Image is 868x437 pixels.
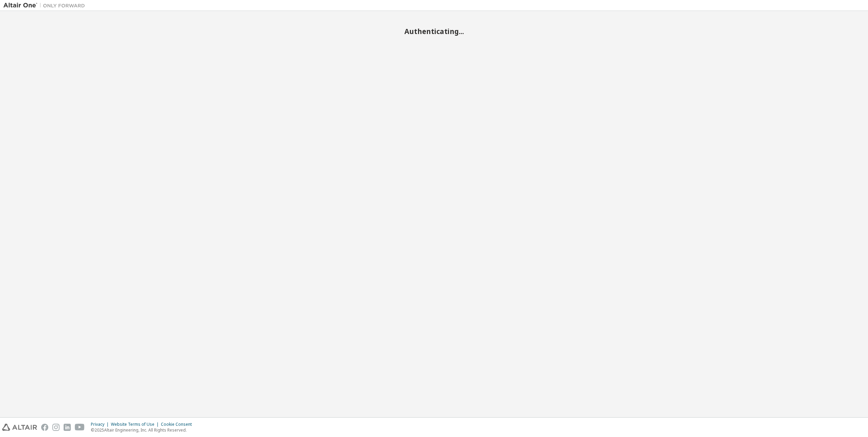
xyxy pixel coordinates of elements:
div: Website Terms of Use [111,422,161,427]
img: youtube.svg [75,424,85,431]
h2: Authenticating... [3,27,865,36]
img: Altair One [3,2,88,9]
div: Privacy [91,422,111,427]
p: © 2025 Altair Engineering, Inc. All Rights Reserved. [91,427,196,433]
img: linkedin.svg [64,424,71,431]
div: Cookie Consent [161,422,196,427]
img: facebook.svg [41,424,48,431]
img: altair_logo.svg [2,424,37,431]
img: instagram.svg [52,424,60,431]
